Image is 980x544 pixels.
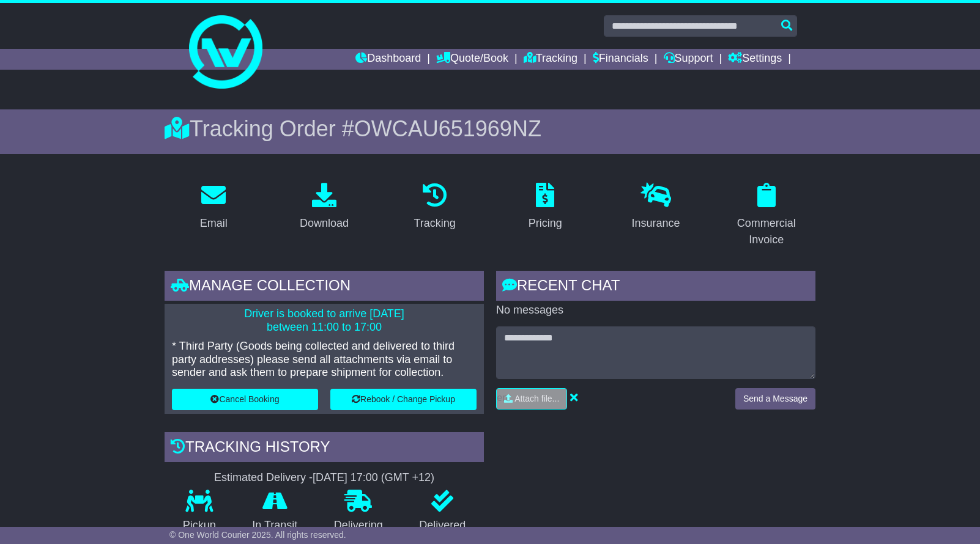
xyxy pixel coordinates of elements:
[172,307,477,334] p: Driver is booked to arrive [DATE] between 11:00 to 17:00
[529,215,562,232] div: Pricing
[524,49,577,70] a: Tracking
[300,215,349,232] div: Download
[313,471,434,485] div: [DATE] 17:00 (GMT +12)
[172,389,318,410] button: Cancel Booking
[165,519,234,532] p: Pickup
[200,215,228,232] div: Email
[593,49,648,70] a: Financials
[234,519,316,532] p: In Transit
[165,271,484,304] div: Manage collection
[316,519,401,532] p: Delivering
[169,530,346,540] span: © One World Courier 2025. All rights reserved.
[354,116,541,141] span: OWCAU651969NZ
[406,178,464,236] a: Tracking
[292,178,357,236] a: Download
[436,49,508,70] a: Quote/Book
[623,178,688,236] a: Insurance
[664,49,713,70] a: Support
[172,340,477,380] p: * Third Party (Goods being collected and delivered to third party addresses) please send all atta...
[496,304,815,317] p: No messages
[725,215,807,248] div: Commercial Invoice
[496,271,815,304] div: RECENT CHAT
[330,389,477,410] button: Rebook / Change Pickup
[165,471,484,485] div: Estimated Delivery -
[728,49,782,70] a: Settings
[631,215,680,232] div: Insurance
[521,178,570,236] a: Pricing
[414,215,456,232] div: Tracking
[192,178,236,236] a: Email
[735,388,815,410] button: Send a Message
[165,116,815,142] div: Tracking Order #
[717,178,815,252] a: Commercial Invoice
[401,519,484,532] p: Delivered
[165,432,484,465] div: Tracking history
[355,49,421,70] a: Dashboard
